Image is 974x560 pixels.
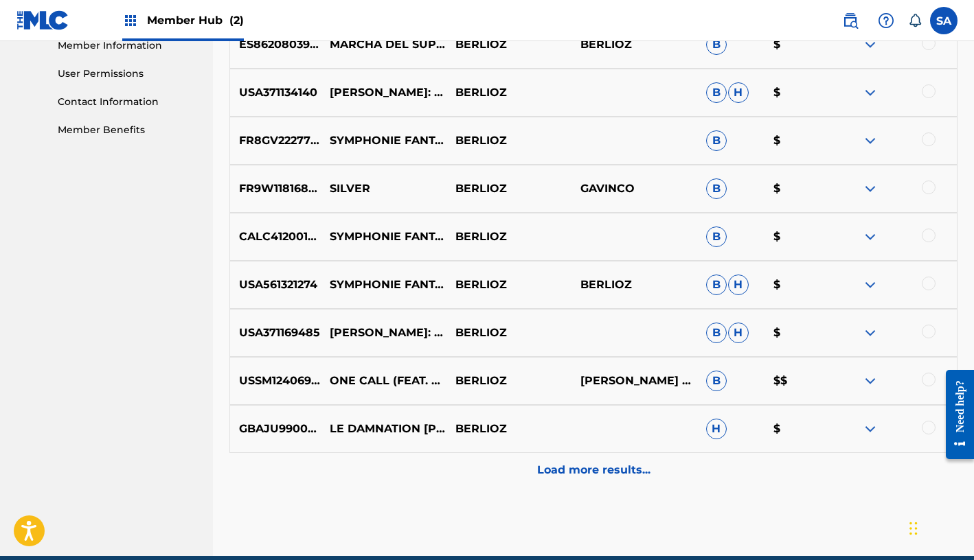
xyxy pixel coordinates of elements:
a: Contact Information [58,95,196,109]
p: [PERSON_NAME]: SYMPHONIE FANTASTIQUE, OP. 14 - 4. MARCHE AU SUPPLICE [321,84,446,101]
iframe: Resource Center [936,359,974,469]
p: BERLIOZ [446,180,571,197]
a: Member Information [58,38,196,53]
span: B [706,226,727,247]
p: ONE CALL (FEAT. TYLA) [TMXO REMIX] [321,373,446,389]
img: expand [862,229,879,245]
img: expand [862,373,879,389]
p: USA561321274 [230,277,321,293]
p: BERLIOZ [446,421,571,437]
p: [PERSON_NAME] & SPINALL [571,373,697,389]
p: $ [764,36,831,53]
img: MLC Logo [16,10,69,30]
span: B [706,275,727,295]
img: search [842,12,859,29]
span: B [706,82,727,103]
img: expand [862,180,879,197]
span: B [706,34,727,55]
img: Top Rightsholders [122,12,139,29]
p: SILVER [321,180,446,197]
p: BERLIOZ [446,36,571,53]
p: USSM12406999 [230,373,321,389]
a: User Permissions [58,67,196,81]
p: USA371134140 [230,84,321,101]
p: FR9W11816827 [230,180,321,197]
img: help [878,12,894,29]
p: BERLIOZ [571,277,697,293]
p: GBAJU9900017 [230,421,321,437]
p: LE DAMNATION [PERSON_NAME]: DEVANT LA MAISON - SERENATA [321,421,446,437]
p: $ [764,277,831,293]
p: $ [764,180,831,197]
div: Notifications [908,14,922,27]
span: Member Hub [147,12,244,28]
img: expand [862,132,879,149]
span: (2) [229,14,244,27]
span: H [728,275,749,295]
p: MARCHA DEL SUPLICIO [321,36,446,53]
span: B [706,371,727,391]
iframe: Chat Widget [905,494,974,560]
span: H [728,323,749,343]
a: Public Search [837,7,864,34]
p: BERLIOZ [571,36,697,53]
p: Load more results... [537,462,650,478]
img: expand [862,36,879,53]
p: SYMPHONIE FANTASTIQUE OP. 14 - 2. UN [MEDICAL_DATA] [321,132,446,149]
p: SYMPHONIE FANTASTIQUE, OP.14: IV. MARCHE AU SUPPLICE (ALLEGRO NON TROPPO) [321,229,446,245]
p: BERLIOZ [446,373,571,389]
p: $ [764,132,831,149]
p: BERLIOZ [446,325,571,341]
p: FR8GV2227730 [230,132,321,149]
p: $ [764,325,831,341]
span: H [728,82,749,103]
p: $ [764,84,831,101]
p: BERLIOZ [446,229,571,245]
p: BERLIOZ [446,132,571,149]
p: [PERSON_NAME]: SYMPHONIE FANTASTIQUE, OP. 14, THIRD MOVEMENT: "SCÈNE AUX CHAMPS" (SCENE IN THE CO... [321,325,446,341]
img: expand [862,84,879,101]
p: SYMPHONIE FANTASTIQUE, OP. 14 : REVERIES (DREAMS - PASSIONS) [321,277,446,293]
img: expand [862,325,879,341]
img: expand [862,277,879,293]
p: GAVINCO [571,180,697,197]
div: User Menu [930,7,958,34]
div: Help [872,7,900,34]
span: B [706,130,727,151]
p: CALC41200154 [230,229,321,245]
p: ES8620803905 [230,36,321,53]
span: B [706,323,727,343]
img: expand [862,421,879,437]
p: BERLIOZ [446,84,571,101]
p: $ [764,229,831,245]
p: USA371169485 [230,325,321,341]
p: $$ [764,373,831,389]
span: B [706,178,727,199]
span: H [706,419,727,439]
a: Member Benefits [58,123,196,137]
p: $ [764,421,831,437]
p: BERLIOZ [446,277,571,293]
div: Drag [909,508,918,549]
